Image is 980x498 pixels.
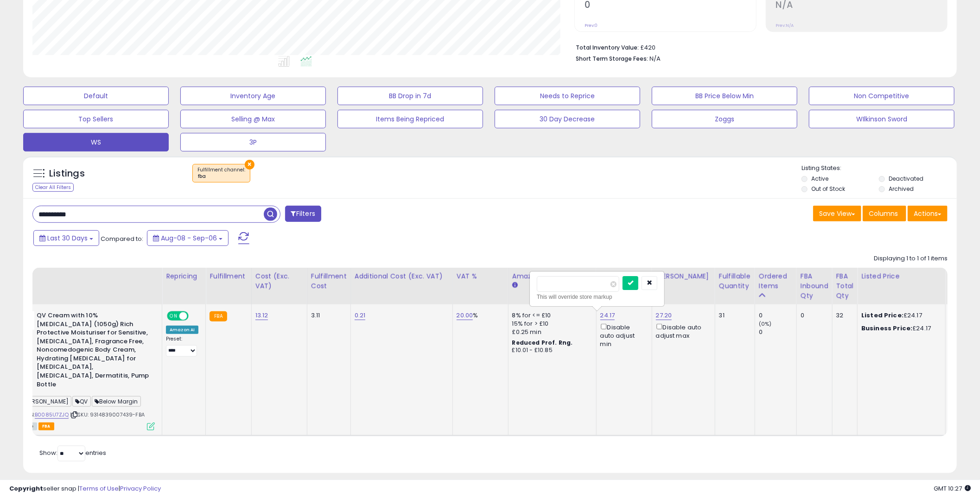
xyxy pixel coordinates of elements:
span: Columns [869,209,898,218]
span: OFF [187,312,202,320]
div: FBA Total Qty [836,271,854,301]
a: 20.00 [457,311,473,320]
div: Displaying 1 to 1 of 1 items [874,254,948,263]
div: Disable auto adjust max [656,322,708,340]
div: Disable auto adjust min [600,322,645,348]
small: Prev: N/A [776,23,794,28]
div: This will override store markup [537,292,657,302]
span: Last 30 Days [47,233,88,243]
span: QV [72,396,90,407]
button: Non Competitive [809,87,955,105]
button: Top Sellers [23,110,169,128]
label: Archived [889,185,914,193]
div: 32 [836,311,851,320]
span: Fulfillment channel : [197,166,245,180]
div: £10.01 - £10.85 [512,347,589,354]
div: Fulfillable Quantity [719,271,751,291]
button: Save View [813,206,861,221]
div: Listed Price [861,271,942,281]
span: Aug-08 - Sep-06 [161,233,217,243]
a: Privacy Policy [120,484,161,493]
div: Repricing [166,271,202,281]
div: 31 [719,311,748,320]
h5: Listings [49,167,85,180]
span: N/A [649,54,661,63]
b: Total Inventory Value: [576,44,639,51]
button: 3P [180,133,326,151]
strong: Copyright [9,484,43,493]
div: 0 [759,311,796,320]
a: B0085U7ZJQ [35,411,69,419]
button: Selling @ Max [180,110,326,128]
button: × [245,160,255,170]
label: Active [811,175,828,183]
span: Below Margin [92,396,141,407]
span: [PERSON_NAME] [16,396,71,407]
button: Filters [285,206,321,222]
li: £420 [576,41,941,52]
p: Listing States: [802,164,957,173]
div: £24.17 [861,311,938,320]
div: VAT % [457,271,504,281]
button: WIlkinson Sword [809,110,955,128]
button: BB Drop in 7d [337,87,483,105]
div: FBA inbound Qty [801,271,828,301]
div: 15% for > £10 [512,320,589,328]
button: Needs to Reprice [495,87,640,105]
button: Actions [908,206,948,221]
div: fba [197,173,245,180]
button: BB Price Below Min [652,87,797,105]
button: WS [23,133,169,151]
span: Show: entries [39,448,106,457]
div: 3.11 [311,311,344,320]
span: FBA [38,422,54,430]
small: Prev: 0 [585,23,598,28]
div: Clear All Filters [32,183,74,192]
button: Aug-08 - Sep-06 [147,230,229,246]
button: Default [23,87,169,105]
div: 8% for <= £10 [512,311,589,320]
label: Out of Stock [811,185,845,193]
button: Inventory Age [180,87,326,105]
button: Last 30 Days [33,230,99,246]
div: 0 [801,311,825,320]
div: Additional Cost (Exc. VAT) [355,271,449,281]
b: Reduced Prof. Rng. [512,339,573,347]
div: Amazon Fees [512,271,592,281]
b: QV Cream with 10% [MEDICAL_DATA] (1050g) Rich Protective Moisturiser for Sensitive, [MEDICAL_DATA... [37,311,149,391]
div: seller snap | | [9,485,161,493]
span: | SKU: 9314839007439-FBA [70,411,145,418]
div: Ordered Items [759,271,793,291]
button: 30 Day Decrease [495,110,640,128]
b: Business Price: [861,324,912,333]
button: Zoggs [652,110,797,128]
b: Listed Price: [861,311,904,320]
a: 27.20 [656,311,672,320]
label: Deactivated [889,175,923,183]
button: Items Being Repriced [337,110,483,128]
a: 0.21 [355,311,366,320]
a: Terms of Use [79,484,119,493]
div: % [457,311,501,320]
div: Fulfillment [210,271,247,281]
small: (0%) [759,320,772,328]
button: Columns [863,206,906,221]
div: Fulfillment Cost [311,271,347,291]
div: £24.17 [861,324,938,333]
small: Amazon Fees. [512,281,518,290]
small: FBA [210,311,227,321]
div: Amazon AI [166,326,198,334]
span: ON [168,312,179,320]
span: 2025-10-7 10:27 GMT [934,484,971,493]
div: Preset: [166,336,198,357]
b: Short Term Storage Fees: [576,55,648,63]
a: 24.17 [600,311,615,320]
div: £0.25 min [512,328,589,336]
div: Cost (Exc. VAT) [255,271,303,291]
a: 13.12 [255,311,268,320]
div: [PERSON_NAME] [656,271,711,281]
div: Title [13,271,158,281]
div: 0 [759,328,796,336]
span: Compared to: [101,234,143,243]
